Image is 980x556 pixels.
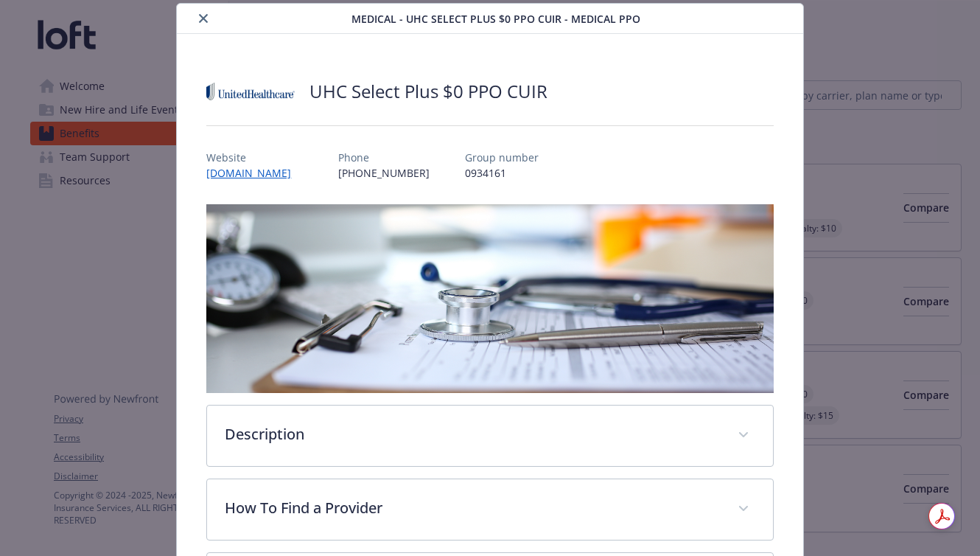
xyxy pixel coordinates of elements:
p: [PHONE_NUMBER] [338,165,430,181]
h2: UHC Select Plus $0 PPO CUIR [309,79,547,104]
p: 0934161 [465,165,539,181]
img: banner [206,204,773,393]
p: Website [206,150,303,165]
span: Medical - UHC Select Plus $0 PPO CUIR - Medical PPO [351,11,640,27]
p: Description [225,423,719,445]
img: United Healthcare Insurance Company [206,69,295,114]
div: How To Find a Provider [207,479,772,540]
a: [DOMAIN_NAME] [206,166,303,180]
button: close [195,10,212,27]
div: Description [207,406,772,466]
p: Group number [465,150,539,165]
p: How To Find a Provider [225,497,719,519]
p: Phone [338,150,430,165]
